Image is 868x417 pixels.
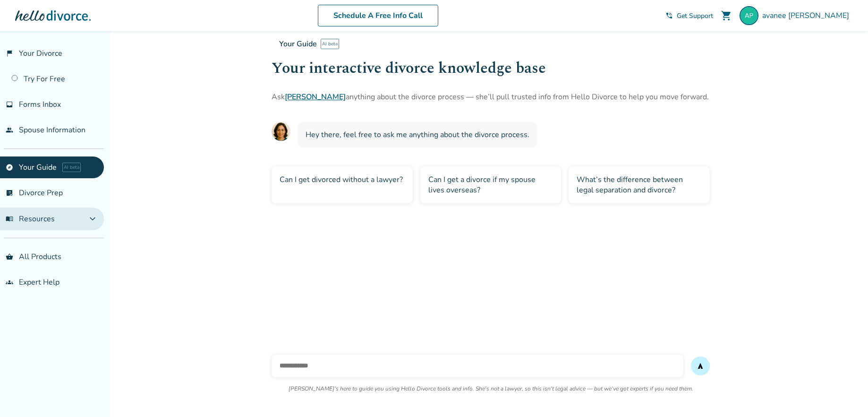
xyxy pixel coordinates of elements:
[321,39,339,49] span: AI beta
[721,10,732,21] span: shopping_cart
[821,372,868,417] iframe: Chat Widget
[19,99,61,110] span: Forms Inbox
[289,385,693,392] p: [PERSON_NAME]'s here to guide you using Hello Divorce tools and info. She's not a lawyer, so this...
[665,11,713,20] a: phone_in_talkGet Support
[740,6,758,25] img: avaneekpatel@gmail.com
[6,215,13,223] span: menu_book
[6,126,13,134] span: people
[677,11,713,20] span: Get Support
[87,213,98,225] span: expand_more
[6,278,13,286] span: groups
[691,356,710,375] button: send
[6,253,13,261] span: shopping_basket
[62,163,81,172] span: AI beta
[6,164,13,171] span: explore
[306,130,529,140] span: Hey there, feel free to ask me anything about the divorce process.
[6,189,13,197] span: list_alt_check
[6,214,55,224] span: Resources
[697,362,704,370] span: send
[318,5,438,26] a: Schedule A Free Info Call
[420,166,562,203] div: Can I get a divorce if my spouse lives overseas?
[762,10,853,21] span: avanee [PERSON_NAME]
[665,12,673,19] span: phone_in_talk
[6,101,13,108] span: inbox
[272,122,290,141] img: AI Assistant
[285,92,346,102] a: [PERSON_NAME]
[272,166,413,203] div: Can I get divorced without a lawyer?
[569,166,710,203] div: What’s the difference between legal separation and divorce?
[6,50,13,57] span: flag_2
[279,39,317,49] span: Your Guide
